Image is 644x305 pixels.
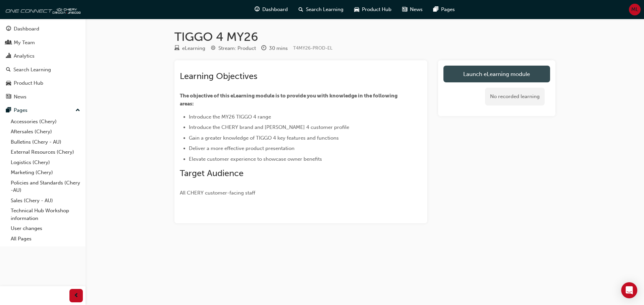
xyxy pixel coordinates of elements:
a: Technical Hub Workshop information [8,206,83,223]
span: guage-icon [6,26,11,32]
span: search-icon [6,67,11,73]
a: Launch eLearning module [443,66,550,82]
span: car-icon [354,5,359,14]
div: Analytics [14,52,35,60]
div: Type [174,44,205,53]
a: Accessories (Chery) [8,117,83,127]
span: Product Hub [362,6,391,13]
a: User changes [8,223,83,234]
div: Duration [261,44,288,53]
a: News [3,91,83,103]
a: car-iconProduct Hub [349,3,397,16]
button: ML [629,4,641,15]
span: Learning resource code [293,45,332,51]
div: Dashboard [14,25,39,33]
span: people-icon [6,40,11,46]
div: My Team [14,39,35,47]
span: News [410,6,423,13]
span: target-icon [211,46,216,52]
a: All Pages [8,234,83,244]
span: up-icon [75,106,80,115]
a: Dashboard [3,23,83,35]
a: External Resources (Chery) [8,147,83,157]
div: Product Hub [14,79,43,87]
span: prev-icon [74,292,79,300]
a: My Team [3,36,83,49]
a: Analytics [3,50,83,62]
a: Search Learning [3,64,83,76]
span: Introduce the MY26 TIGGO 4 range [189,114,271,120]
a: Logistics (Chery) [8,157,83,168]
div: 30 mins [269,45,288,52]
div: Search Learning [13,66,51,74]
span: Target Audience [180,168,244,178]
a: Bulletins (Chery - AU) [8,137,83,147]
span: guage-icon [255,5,260,14]
a: search-iconSearch Learning [293,3,349,16]
div: Open Intercom Messenger [621,282,637,298]
span: Deliver a more effective product presentation [189,145,294,151]
span: pages-icon [6,107,11,113]
span: news-icon [402,5,407,14]
img: oneconnect [3,3,80,16]
a: Marketing (Chery) [8,167,83,178]
h1: TIGGO 4 MY26 [174,29,555,44]
a: news-iconNews [397,3,428,16]
span: news-icon [6,94,11,100]
div: Stream: Product [218,45,256,52]
div: Stream [211,44,256,53]
span: The objective of this eLearning module is to provide you with knowledge in the following areas: [180,93,398,107]
a: Product Hub [3,77,83,89]
button: Pages [3,104,83,117]
div: eLearning [182,45,205,52]
span: Elevate customer experience to showcase owner benefits [189,156,322,162]
a: Sales (Chery - AU) [8,196,83,206]
button: DashboardMy TeamAnalyticsSearch LearningProduct HubNews [3,21,83,104]
span: Gain a greater knowledge of TIGGO 4 key features and functions [189,135,339,141]
span: Introduce the CHERY brand and [PERSON_NAME] 4 customer profile [189,124,349,130]
div: No recorded learning [485,88,545,105]
span: pages-icon [433,5,438,14]
a: Policies and Standards (Chery -AU) [8,178,83,196]
span: All CHERY customer-facing staff [180,190,255,196]
a: pages-iconPages [428,3,460,16]
span: Search Learning [306,6,343,13]
div: News [14,93,26,101]
span: Pages [441,6,455,13]
span: ML [631,6,638,13]
a: guage-iconDashboard [249,3,293,16]
span: Learning Objectives [180,71,257,81]
span: learningResourceType_ELEARNING-icon [174,46,179,52]
span: clock-icon [261,46,266,52]
span: search-icon [299,5,303,14]
span: Dashboard [262,6,288,13]
span: chart-icon [6,53,11,59]
div: Pages [14,106,28,114]
span: car-icon [6,80,11,86]
a: Aftersales (Chery) [8,127,83,137]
